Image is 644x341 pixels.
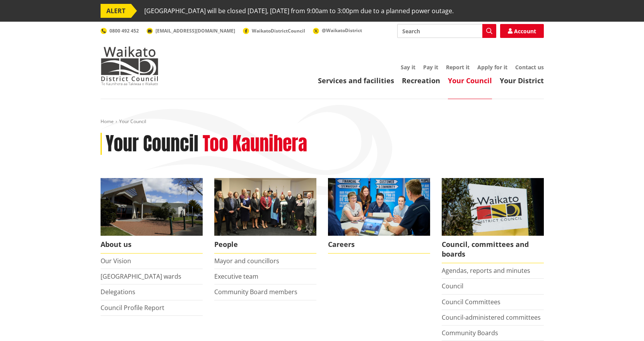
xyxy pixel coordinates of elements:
[318,76,394,85] a: Services and facilities
[101,288,135,296] a: Delegations
[101,178,203,254] a: WDC Building 0015 About us
[322,27,362,34] span: @WaikatoDistrict
[155,27,235,34] span: [EMAIL_ADDRESS][DOMAIN_NAME]
[328,178,430,236] img: Office staff in meeting - Career page
[515,63,544,71] a: Contact us
[101,4,131,18] span: ALERT
[500,24,544,38] a: Account
[101,46,159,85] img: Waikato District Council - Te Kaunihera aa Takiwaa o Waikato
[328,236,430,254] span: Careers
[147,27,235,34] a: [EMAIL_ADDRESS][DOMAIN_NAME]
[397,24,496,38] input: Search input
[101,118,544,125] nav: breadcrumb
[106,133,198,155] h1: Your Council
[101,257,131,265] a: Our Vision
[119,118,146,125] span: Your Council
[214,236,316,254] span: People
[101,236,203,254] span: About us
[101,303,164,312] a: Council Profile Report
[442,178,544,263] a: Waikato-District-Council-sign Council, committees and boards
[203,133,307,155] h2: Too Kaunihera
[252,27,305,34] span: WaikatoDistrictCouncil
[214,257,279,265] a: Mayor and councillors
[328,178,430,254] a: Careers
[101,118,114,125] a: Home
[243,27,305,34] a: WaikatoDistrictCouncil
[442,178,544,236] img: Waikato-District-Council-sign
[101,27,139,34] a: 0800 492 452
[402,76,440,85] a: Recreation
[144,4,454,18] span: [GEOGRAPHIC_DATA] will be closed [DATE], [DATE] from 9:00am to 3:00pm due to a planned power outage.
[442,298,501,306] a: Council Committees
[423,63,438,71] a: Pay it
[442,329,498,337] a: Community Boards
[500,76,544,85] a: Your District
[442,236,544,263] span: Council, committees and boards
[109,27,139,34] span: 0800 492 452
[448,76,492,85] a: Your Council
[214,178,316,254] a: 2022 Council People
[401,63,415,71] a: Say it
[477,63,507,71] a: Apply for it
[442,282,463,290] a: Council
[101,178,203,236] img: WDC Building 0015
[214,178,316,236] img: 2022 Council
[442,266,530,275] a: Agendas, reports and minutes
[446,63,470,71] a: Report it
[313,27,362,34] a: @WaikatoDistrict
[214,288,297,296] a: Community Board members
[442,313,541,322] a: Council-administered committees
[101,272,181,281] a: [GEOGRAPHIC_DATA] wards
[214,272,258,281] a: Executive team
